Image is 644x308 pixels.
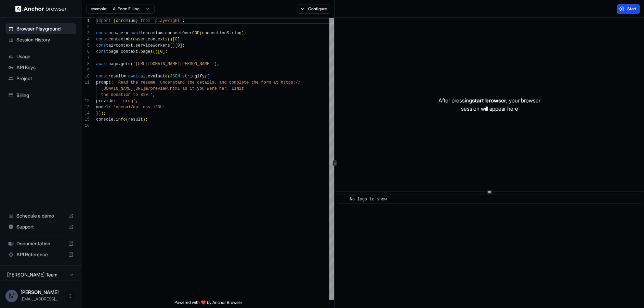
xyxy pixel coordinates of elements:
span: Matt Haun [21,289,59,295]
span: } [96,111,98,116]
span: ; [182,19,185,23]
div: API Keys [5,62,76,73]
span: API Keys [16,64,74,71]
div: 4 [82,36,90,42]
span: const [96,31,108,36]
span: . [145,37,148,42]
span: . [180,74,182,79]
span: matthaun@gmail.com [21,296,58,301]
div: 7 [82,55,90,61]
span: [ [172,37,175,42]
span: ( [131,62,133,66]
span: Project [16,75,74,82]
span: await [128,74,141,79]
span: ) [143,117,145,122]
span: page [108,62,118,66]
span: 'openai/gpt-oss-120b' [113,105,165,110]
span: ] [162,49,165,54]
span: } [135,19,138,23]
span: ] [178,37,180,42]
span: provider [96,99,116,103]
span: ( [205,74,207,79]
span: console [96,117,113,122]
span: . [138,49,140,54]
button: Configure [298,4,331,14]
span: const [96,49,108,54]
span: = [126,37,128,42]
span: await [96,62,108,66]
div: API Reference [5,249,76,260]
span: Usage [16,53,74,60]
div: Billing [5,90,76,101]
div: 10 [82,73,90,79]
span: . [118,62,121,66]
span: import [96,19,111,23]
div: 14 [82,110,90,116]
span: = [118,49,121,54]
img: Anchor Logo [15,5,67,12]
span: = [126,31,128,36]
span: 0 [175,37,177,42]
span: ) [98,111,101,116]
div: 9 [82,67,90,73]
span: browser [108,31,126,36]
span: , [135,99,138,103]
span: JSON [170,74,180,79]
span: . [145,74,148,79]
span: Start [627,6,637,12]
span: info [116,117,126,122]
span: lete the form at https:// [239,80,301,85]
span: context [116,43,133,48]
span: await [131,31,143,36]
span: Schedule a demo [16,212,65,219]
span: ; [217,62,219,66]
span: ; [244,31,246,36]
span: : [116,99,118,103]
div: 15 [82,116,90,123]
span: from [141,19,150,23]
div: M [5,290,18,302]
div: 12 [82,98,90,104]
span: ( [168,37,170,42]
span: ) [170,37,172,42]
button: Open menu [64,290,76,302]
div: 13 [82,104,90,110]
span: ; [145,117,148,122]
span: 'groq' [121,99,135,103]
span: Billing [16,92,74,99]
span: context [108,37,126,42]
span: prompt [96,80,111,85]
span: pages [141,49,153,54]
span: the donation to $10.' [101,93,153,97]
span: serviceWorkers [135,43,170,48]
div: 11 [82,79,90,86]
span: ( [153,49,155,54]
span: Powered with ❤️ by Anchor Browser [174,300,242,308]
div: 16 [82,123,90,129]
span: = [123,74,126,79]
span: Support [16,223,65,230]
span: ) [172,43,175,48]
span: [DOMAIN_NAME][URL] [101,86,145,91]
span: goto [121,62,131,66]
span: browser [128,37,145,42]
span: connectionString [202,31,241,36]
div: Project [5,73,76,84]
div: 6 [82,49,90,55]
span: model [96,105,108,110]
p: After pressing , your browser session will appear here [438,96,540,113]
div: Browser Playground [5,23,76,34]
span: ) [214,62,217,66]
span: { [207,74,209,79]
span: ] [180,43,182,48]
span: m/preview.html as if you were her. Limit [145,86,244,91]
div: Session History [5,34,76,45]
span: ) [155,49,158,54]
span: result [128,117,143,122]
span: ; [165,49,168,54]
span: contexts [148,37,168,42]
div: 8 [82,61,90,67]
span: Documentation [16,240,65,247]
span: ai [108,43,113,48]
div: 2 [82,24,90,30]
